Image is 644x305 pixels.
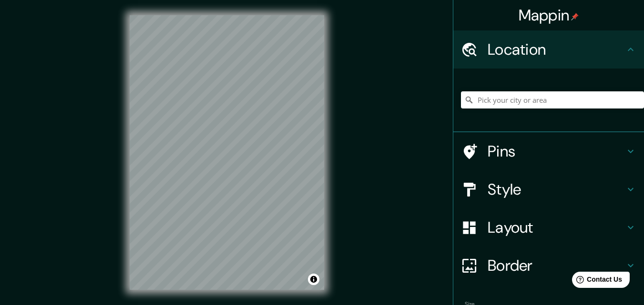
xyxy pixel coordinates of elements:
[453,30,644,69] div: Location
[488,256,625,275] h4: Border
[571,13,579,20] img: pin-icon.png
[453,132,644,170] div: Pins
[488,180,625,199] h4: Style
[453,208,644,246] div: Layout
[461,91,644,108] input: Pick your city or area
[488,218,625,237] h4: Layout
[488,40,625,59] h4: Location
[559,268,634,295] iframe: Help widget launcher
[519,6,579,25] h4: Mappin
[488,142,625,161] h4: Pins
[453,170,644,208] div: Style
[453,246,644,285] div: Border
[130,15,324,290] canvas: Map
[308,274,319,285] button: Toggle attribution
